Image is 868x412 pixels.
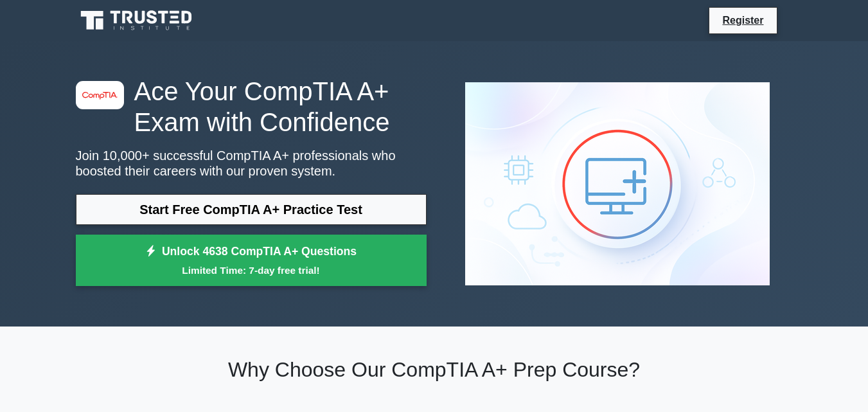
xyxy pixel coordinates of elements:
img: CompTIA A+ Preview [455,72,780,296]
h2: Why Choose Our CompTIA A+ Prep Course? [76,357,793,382]
a: Register [714,12,771,28]
small: Limited Time: 7-day free trial! [92,263,411,278]
a: Unlock 4638 CompTIA A+ QuestionsLimited Time: 7-day free trial! [76,235,427,286]
a: Start Free CompTIA A+ Practice Test [76,194,427,225]
h1: Ace Your CompTIA A+ Exam with Confidence [76,76,427,138]
p: Join 10,000+ successful CompTIA A+ professionals who boosted their careers with our proven system. [76,148,427,179]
